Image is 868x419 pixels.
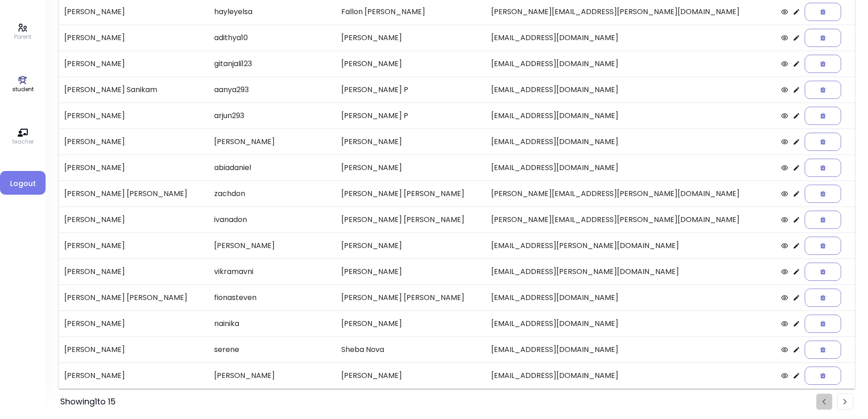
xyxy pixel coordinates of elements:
[209,207,336,233] td: ivanadon
[59,259,209,285] td: [PERSON_NAME]
[336,25,486,51] td: [PERSON_NAME]
[486,181,776,207] td: [PERSON_NAME][EMAIL_ADDRESS][PERSON_NAME][DOMAIN_NAME]
[336,77,486,103] td: [PERSON_NAME] P
[336,103,486,129] td: [PERSON_NAME] P
[816,393,853,410] ul: Pagination
[336,129,486,155] td: [PERSON_NAME]
[209,310,336,336] td: nainika
[209,362,336,389] td: [PERSON_NAME]
[59,51,209,77] td: [PERSON_NAME]
[486,233,776,259] td: [EMAIL_ADDRESS][PERSON_NAME][DOMAIN_NAME]
[486,310,776,336] td: [EMAIL_ADDRESS][DOMAIN_NAME]
[60,395,116,408] div: Showing 1 to 15
[59,233,209,259] td: [PERSON_NAME]
[486,362,776,389] td: [EMAIL_ADDRESS][DOMAIN_NAME]
[59,310,209,336] td: [PERSON_NAME]
[59,155,209,181] td: [PERSON_NAME]
[209,51,336,77] td: gitanjali123
[12,138,34,146] p: teacher
[209,103,336,129] td: arjun293
[209,25,336,51] td: adithya10
[12,75,34,93] a: student
[209,336,336,362] td: serene
[486,155,776,181] td: [EMAIL_ADDRESS][DOMAIN_NAME]
[209,181,336,207] td: zachdon
[59,336,209,362] td: [PERSON_NAME]
[209,285,336,310] td: fionasteven
[7,178,38,189] span: Logout
[336,155,486,181] td: [PERSON_NAME]
[59,181,209,207] td: [PERSON_NAME] [PERSON_NAME]
[59,25,209,51] td: [PERSON_NAME]
[486,129,776,155] td: [EMAIL_ADDRESS][DOMAIN_NAME]
[12,85,34,93] p: student
[59,77,209,103] td: [PERSON_NAME] Sanikam
[486,285,776,310] td: [EMAIL_ADDRESS][DOMAIN_NAME]
[486,25,776,51] td: [EMAIL_ADDRESS][DOMAIN_NAME]
[209,259,336,285] td: vikramavni
[336,336,486,362] td: Sheba Nova
[336,310,486,336] td: [PERSON_NAME]
[486,259,776,285] td: [EMAIL_ADDRESS][PERSON_NAME][DOMAIN_NAME]
[843,399,847,405] img: rightarrow.svg
[336,259,486,285] td: [PERSON_NAME]
[336,207,486,233] td: [PERSON_NAME] [PERSON_NAME]
[486,77,776,103] td: [EMAIL_ADDRESS][DOMAIN_NAME]
[59,103,209,129] td: [PERSON_NAME]
[336,51,486,77] td: [PERSON_NAME]
[209,77,336,103] td: aanya293
[336,233,486,259] td: [PERSON_NAME]
[12,128,34,146] a: teacher
[59,207,209,233] td: [PERSON_NAME]
[486,103,776,129] td: [EMAIL_ADDRESS][DOMAIN_NAME]
[14,23,31,41] a: Parent
[336,181,486,207] td: [PERSON_NAME] [PERSON_NAME]
[14,33,31,41] p: Parent
[486,51,776,77] td: [EMAIL_ADDRESS][DOMAIN_NAME]
[59,362,209,389] td: [PERSON_NAME]
[336,285,486,310] td: [PERSON_NAME] [PERSON_NAME]
[486,207,776,233] td: [PERSON_NAME][EMAIL_ADDRESS][PERSON_NAME][DOMAIN_NAME]
[209,155,336,181] td: abiadaniel
[59,285,209,310] td: [PERSON_NAME] [PERSON_NAME]
[336,362,486,389] td: [PERSON_NAME]
[59,129,209,155] td: [PERSON_NAME]
[486,336,776,362] td: [EMAIL_ADDRESS][DOMAIN_NAME]
[209,129,336,155] td: [PERSON_NAME]
[209,233,336,259] td: [PERSON_NAME]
